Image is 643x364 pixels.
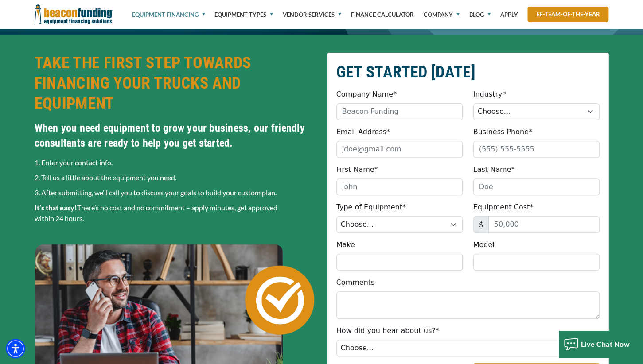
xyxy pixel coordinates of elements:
input: Doe [473,178,600,195]
input: Beacon Funding [336,103,463,120]
label: Comments [336,277,375,288]
label: Email Address* [336,127,390,137]
input: 50,000 [488,216,600,233]
label: Industry* [473,89,506,100]
label: Make [336,240,355,250]
label: Last Name* [473,164,515,175]
label: Model [473,240,495,250]
p: 1. Enter your contact info. [35,157,316,168]
label: Business Phone* [473,127,532,137]
label: Type of Equipment* [336,202,406,213]
strong: It’s that easy! [35,203,77,212]
input: (555) 555-5555 [473,141,600,158]
h4: When you need equipment to grow your business, our friendly consultants are ready to help you get... [35,120,316,151]
input: jdoe@gmail.com [336,141,463,158]
label: First Name* [336,164,378,175]
p: There’s no cost and no commitment – apply minutes, get approved within 24 hours. [35,202,316,224]
div: Accessibility Menu [6,339,25,358]
label: Equipment Cost* [473,202,534,213]
h2: TAKE THE FIRST STEP TOWARDS FINANCING YOUR TRUCKS AND EQUIPMENT [35,53,316,114]
label: How did you hear about us?* [336,325,439,336]
button: Live Chat Now [559,331,635,357]
label: Company Name* [336,89,397,100]
h2: GET STARTED [DATE] [336,62,600,82]
input: John [336,178,463,195]
p: 2. Tell us a little about the equipment you need. [35,172,316,183]
span: Live Chat Now [581,340,630,348]
p: 3. After submitting, we’ll call you to discuss your goals to build your custom plan. [35,187,316,198]
span: $ [473,216,489,233]
a: ef-team-of-the-year [527,7,608,22]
